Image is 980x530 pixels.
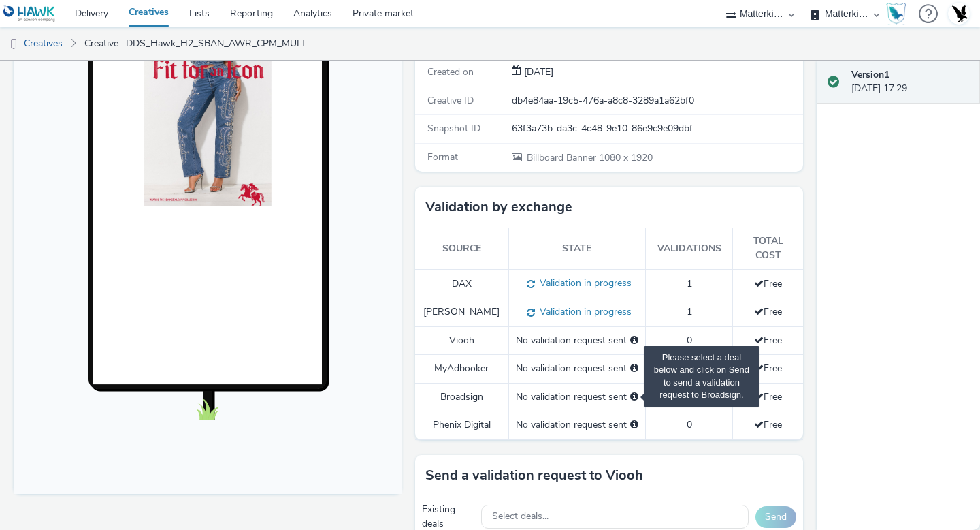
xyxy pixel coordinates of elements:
div: 63f3a73b-da3c-4c48-9e10-86e9c9e09dbf [512,122,802,136]
span: Select deals... [492,511,549,523]
td: Phenix Digital [415,411,508,439]
th: Source [415,228,508,269]
span: Free [754,418,782,431]
div: Please select a deal below and click on Send to send a validation request to Viooh. [630,334,638,347]
div: No validation request sent [516,362,638,375]
span: Free [754,334,782,347]
th: Validations [645,228,733,269]
span: 0 [687,418,692,431]
div: Creation 26 August 2025, 17:29 [521,65,553,79]
img: Hawk Academy [886,3,906,25]
img: Account UK [949,3,969,24]
th: Total cost [733,228,803,269]
div: Please select a deal below and click on Send to send a validation request to MyAdbooker. [630,362,638,375]
div: db4e84aa-19c5-476a-a8c8-3289a1a62bf0 [512,94,802,108]
img: Advertisement preview [130,42,258,271]
td: MyAdbooker [415,355,508,383]
th: State [508,228,645,269]
div: [DATE] 17:29 [851,68,969,96]
strong: Version 1 [851,68,889,81]
span: 0 [687,362,692,375]
span: 1 [687,305,692,318]
a: Hawk Academy [886,3,912,25]
span: 0 [687,334,692,347]
div: Please select a deal below and click on Send to send a validation request to Broadsign. [630,390,638,404]
span: Free [754,390,782,403]
div: No validation request sent [516,390,638,404]
span: Free [754,362,782,375]
div: No validation request sent [516,334,638,347]
span: Free [754,305,782,318]
div: No validation request sent [516,418,638,432]
span: 1080 x 1920 [525,151,653,164]
span: Billboard Banner [527,151,599,164]
h3: Send a validation request to Viooh [425,465,643,486]
td: Broadsign [415,383,508,411]
span: Created on [427,65,474,78]
img: dooh [7,37,20,51]
span: 1 [687,277,692,290]
img: undefined Logo [3,5,56,22]
span: Snapshot ID [427,122,480,135]
span: Validation in progress [535,305,632,318]
td: Viooh [415,326,508,354]
h3: Validation by exchange [425,197,572,217]
td: [PERSON_NAME] [415,298,508,327]
td: DAX [415,270,508,298]
a: Creative : DDS_Hawk_H2_SBAN_AWR_CPM_MULT_MUL_18-34_3P_ALL_A18-34_PMP_Hawk_CPM_SSD_1x1_NA_NA_Hawk_... [78,27,323,60]
button: Send [755,506,796,528]
span: Free [754,277,782,290]
span: Format [427,151,458,163]
span: Validation in progress [535,277,632,290]
div: Please select a deal below and click on Send to send a validation request to Phenix Digital. [630,418,638,432]
span: [DATE] [521,65,553,78]
span: 0 [687,390,692,403]
span: Creative ID [427,94,474,107]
